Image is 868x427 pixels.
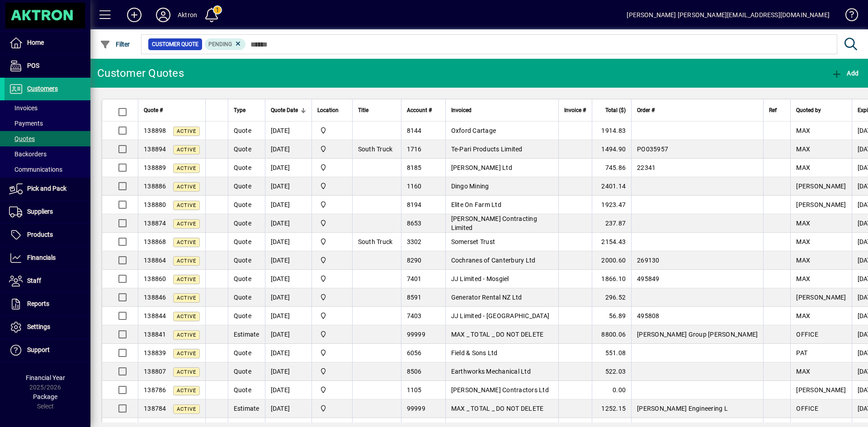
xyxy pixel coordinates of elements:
[271,105,306,115] div: Quote Date
[144,220,166,227] span: 138874
[5,146,90,162] a: Backorders
[592,344,631,362] td: 551.08
[407,105,432,115] span: Account #
[451,294,522,301] span: Generator Rental NZ Ltd
[451,127,496,134] span: Oxford Cartage
[144,275,166,282] span: 138860
[5,316,90,338] a: Settings
[839,2,857,31] a: Knowledge Base
[451,368,531,375] span: Earthworks Mechanical Ltd
[234,257,251,264] span: Quote
[637,145,668,153] span: PO035957
[234,105,245,115] span: Type
[637,164,656,171] span: 22341
[33,393,57,400] span: Package
[407,220,422,227] span: 8653
[27,323,50,330] span: Settings
[5,339,90,361] a: Support
[177,165,196,171] span: Active
[144,145,166,153] span: 138894
[592,233,631,251] td: 2154.43
[5,293,90,315] a: Reports
[144,368,166,375] span: 138807
[9,120,43,127] span: Payments
[831,70,859,77] span: Add
[9,104,38,112] span: Invoices
[317,218,347,228] span: Central
[144,294,166,301] span: 138846
[144,164,166,171] span: 138889
[234,238,251,245] span: Quote
[177,128,196,134] span: Active
[358,105,396,115] div: Title
[796,145,810,153] span: MAX
[796,257,810,264] span: MAX
[144,257,166,264] span: 138864
[9,150,47,158] span: Backorders
[177,406,196,412] span: Active
[451,275,509,282] span: JJ Limited - Mosgiel
[144,386,166,394] span: 138786
[451,405,544,412] span: MAX _ TOTAL _ DO NOT DELETE
[27,277,41,284] span: Staff
[407,331,425,338] span: 99999
[5,270,90,292] a: Staff
[5,224,90,246] a: Products
[451,257,536,264] span: Cochranes of Canterbury Ltd
[407,164,422,171] span: 8185
[149,7,178,23] button: Profile
[451,201,501,208] span: Elite On Farm Ltd
[317,105,339,115] span: Location
[265,140,311,159] td: [DATE]
[27,231,53,238] span: Products
[234,275,251,282] span: Quote
[265,233,311,251] td: [DATE]
[144,238,166,245] span: 138868
[27,254,56,261] span: Financials
[234,294,251,301] span: Quote
[144,127,166,134] span: 138898
[177,239,196,245] span: Active
[234,183,251,190] span: Quote
[407,294,422,301] span: 8591
[317,181,347,191] span: Central
[637,331,758,338] span: [PERSON_NAME] Group [PERSON_NAME]
[234,349,251,357] span: Quote
[637,275,660,282] span: 495849
[265,307,311,325] td: [DATE]
[234,405,259,412] span: Estimate
[796,405,818,412] span: OFFICE
[317,105,347,115] div: Location
[317,237,347,247] span: Central
[265,214,311,233] td: [DATE]
[796,331,818,338] span: OFFICE
[27,185,66,192] span: Pick and Pack
[265,381,311,399] td: [DATE]
[271,105,298,115] span: Quote Date
[177,295,196,301] span: Active
[317,311,347,321] span: Central
[407,312,422,319] span: 7403
[27,346,50,353] span: Support
[451,312,550,319] span: JJ Limited - [GEOGRAPHIC_DATA]
[407,145,422,153] span: 1716
[5,247,90,269] a: Financials
[234,201,251,208] span: Quote
[234,368,251,375] span: Quote
[592,159,631,177] td: 745.86
[796,220,810,227] span: MAX
[407,368,422,375] span: 8506
[796,386,846,394] span: [PERSON_NAME]
[178,8,197,22] div: Aktron
[407,183,422,190] span: 1160
[265,122,311,140] td: [DATE]
[605,105,626,115] span: Total ($)
[144,312,166,319] span: 138844
[265,362,311,381] td: [DATE]
[317,200,347,210] span: Central
[592,362,631,381] td: 522.03
[592,196,631,214] td: 1923.47
[358,145,393,153] span: South Truck
[564,105,586,115] span: Invoice #
[317,329,347,339] span: Central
